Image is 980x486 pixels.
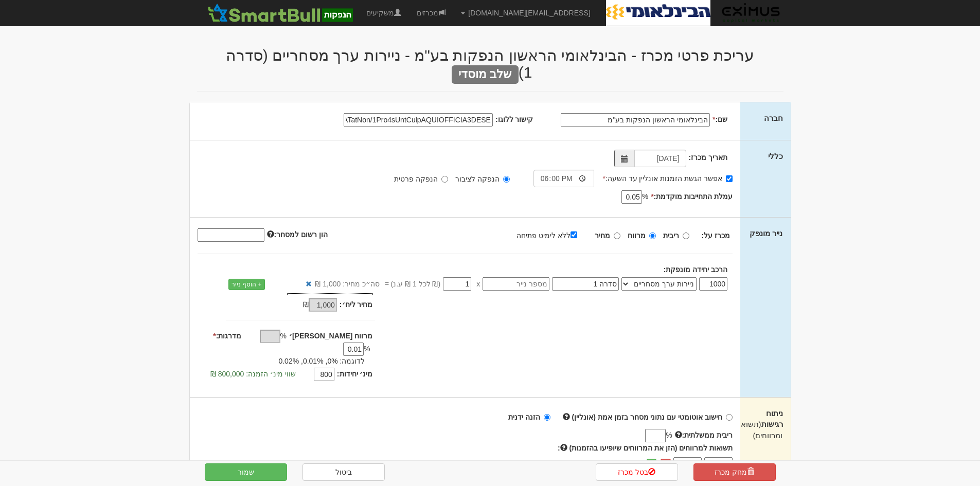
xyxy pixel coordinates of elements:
input: ללא לימיט פתיחה [571,231,577,238]
strong: הזנה ידנית [508,413,540,421]
a: - [661,459,671,470]
label: ריבית ממשלתית: [675,430,733,440]
span: (₪ לכל 1 ₪ ע.נ) [389,279,440,289]
a: בטל מכרז [596,463,678,481]
label: נייר מונפק [750,228,782,239]
input: כמות [699,277,727,291]
img: SmartBull Logo [205,3,356,23]
a: + [647,459,656,470]
span: סה״כ מחיר: 1,000 ₪ [315,279,380,289]
input: אפשר הגשת הזמנות אונליין עד השעה:* [726,175,733,182]
label: קישור ללוגו: [495,114,533,124]
span: תשואות למרווחים (הזן את המרווחים שיופיעו בהזמנות) [569,444,733,452]
span: שלב מוסדי [452,65,519,84]
label: : [558,443,733,453]
label: מרווח [PERSON_NAME]׳ [289,331,372,341]
input: מחיר [614,232,620,239]
input: חישוב אוטומטי עם נתוני מסחר בזמן אמת (אונליין) [726,414,733,421]
label: ניתוח רגישות [748,408,782,441]
label: הנפקה פרטית [394,174,448,184]
label: עמלת התחייבות מוקדמת: [651,191,733,202]
button: שמור [205,463,287,481]
a: ביטול [302,463,385,481]
label: מדרגות: [213,331,241,341]
label: תאריך מכרז: [689,152,728,163]
input: הזנה ידנית [544,414,550,421]
label: אפשר הגשת הזמנות אונליין עד השעה: [602,173,733,184]
strong: ריבית [663,231,679,240]
span: % [364,344,370,354]
a: מחק מכרז [693,463,776,481]
strong: חישוב אוטומטי עם נתוני מסחר בזמן אמת (אונליין) [572,413,723,421]
label: הון רשום למסחר: [267,229,328,240]
input: מחיר * [443,277,471,291]
span: שווי מינ׳ הזמנה: 800,000 ₪ [210,370,296,378]
input: שם הסדרה * [552,277,619,291]
strong: מחיר [595,231,610,240]
input: הנפקה לציבור [503,176,510,183]
input: ריבית [683,232,689,239]
span: = [385,279,389,289]
input: הנפקה פרטית [441,176,448,183]
input: לימיט [704,457,733,471]
strong: מרווח [628,231,646,240]
div: ₪ [260,299,340,312]
span: % [666,430,672,440]
span: x [476,279,480,289]
input: מספר נייר [483,277,549,291]
span: לדוגמה: 0%, 0.01%, 0.02% [278,357,365,365]
input: מרווח [649,232,656,239]
a: הוסף מספר שורות... [581,458,642,470]
label: כללי [768,151,783,161]
label: מחיר ליח׳: [340,299,373,310]
label: מינ׳ יחידות: [337,369,373,379]
input: תשואה [673,457,702,471]
strong: הרכב יחידה מונפקת: [664,265,727,274]
span: (תשואות ומרווחים) [734,420,783,439]
h2: עריכת פרטי מכרז - הבינלאומי הראשון הנפקות בע"מ - ניירות ערך מסחריים (סדרה 1) [197,47,783,81]
a: + הוסף נייר [228,279,265,290]
strong: מכרז על: [702,231,730,240]
span: % [280,331,287,341]
span: % [642,191,648,202]
label: חברה [764,113,783,123]
label: שם: [712,114,727,124]
label: ללא לימיט פתיחה [516,229,587,241]
label: הנפקה לציבור [455,174,510,184]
